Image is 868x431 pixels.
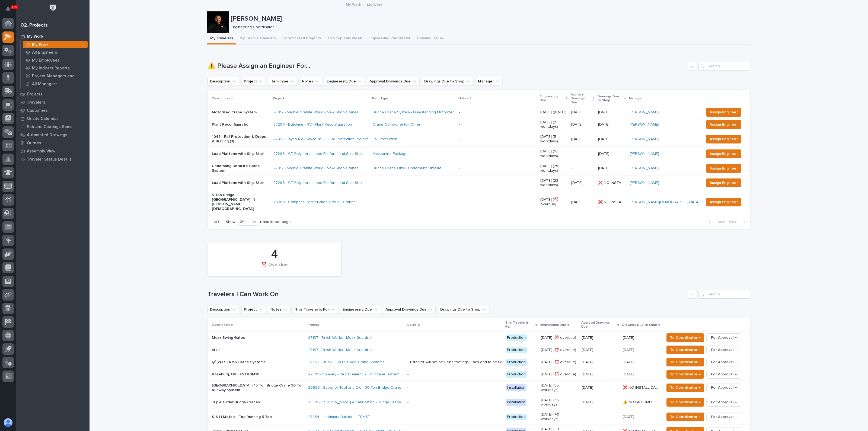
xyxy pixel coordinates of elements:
p: Description [212,95,230,101]
p: Fab and Coatings Items [27,124,72,129]
p: Project [273,95,284,101]
button: My Travelers [207,33,236,44]
span: For Approval → [711,371,737,378]
button: Assign Engineer [706,108,741,117]
tr: [GEOGRAPHIC_DATA] - 15 Ton Bridge Crane 30 Ton Runway System26636 - Superior Tool and Die - 30 To... [208,381,750,395]
p: [DATE] [598,151,611,156]
tr: 1043 - Fall Protection & Drops & Bracing (3)27312 - Jayco RV - Jayco 41 L3 - Fall Protection Proj... [208,132,750,146]
button: Engineering Priority List [365,33,414,44]
p: [DATE] (⏰ overdue) [541,360,577,365]
p: [DATE] [598,165,611,171]
div: - [459,122,460,127]
span: To Coordinator → [670,347,701,353]
button: Back [704,219,727,224]
p: [DATE] (⏰ overdue) [541,372,577,377]
p: [DATE] [582,372,618,377]
button: Engineering Due [340,305,381,314]
span: Assign Engineer [710,165,738,172]
a: [PERSON_NAME] [630,166,659,171]
p: Load Platform with Ship Stair [212,152,269,156]
span: For Approval → [711,359,737,365]
div: Production [506,371,527,378]
p: All Managers [32,82,58,87]
span: To Coordinator → [670,371,701,378]
div: Production [506,414,527,420]
p: Customers [27,108,48,113]
p: Motorized Crane System [212,110,269,115]
a: Mezzanine Package [373,152,408,156]
span: Back [713,219,725,224]
tr: Underhung UltraLite Crane System27317 - Marble Granite World - New Shop Cranes Bridge Crane Only ... [208,161,750,176]
a: Automated Drawings [16,131,90,139]
p: Project Managers and Engineers [32,74,85,79]
p: [DATE] [582,336,618,340]
button: Notes [268,305,291,314]
a: 27301 - Con-vey - Replacement 5 Ton Crane System [308,372,399,377]
p: [DATE] ([DATE]) [540,110,567,115]
button: For Approval → [706,370,741,379]
input: Search [698,62,750,71]
a: My Work [16,32,90,40]
button: Project [241,77,266,86]
p: This Traveler is For [505,320,534,330]
p: Engineering Due [540,322,566,328]
button: To Coordinator → [666,370,704,379]
a: Fall Protection [373,137,397,142]
a: 27296 - CT Polymers - Load Platform and Ship Stair [273,152,363,156]
p: ❌ NO INSTALL DATE! [623,384,661,390]
p: [DATE] (49 workdays) [541,412,577,422]
p: My Work [32,42,49,47]
p: ⚠️ NO FAB TIME! [623,399,653,405]
div: - [459,166,460,171]
div: - [407,348,409,352]
div: - [459,137,460,142]
button: users-avatar [2,417,14,428]
button: Drawing Issues [414,33,447,44]
a: Bridge Crane Only - Underhung Ultralite [373,166,442,171]
p: Travelers [27,100,45,105]
a: 26363 - Compass Construction Group - Cranes [273,200,356,205]
button: Project [241,305,266,314]
h1: ⚠️ Please Assign an Engineer For... [208,62,685,70]
p: [PERSON_NAME] [231,15,749,23]
div: - [407,336,409,340]
div: - [407,372,409,377]
span: Assign Engineer [710,199,738,205]
tr: Plant Reconfiguration27294 - Dutchmen RV - Plant Reconfiguration Crane Components - Other - [DATE... [208,117,750,132]
tr: Roseburg, OR - FSTRGM1027301 - Con-vey - Replacement 5 Ton Crane System - Production[DATE] (⏰ ove... [208,368,750,381]
tr: Motorized Crane System27317 - Marble Granite World - New Shop Cranes Bridge Crane System - Freest... [208,107,750,117]
a: 27254 - Landmark Builders - TRM5T [308,415,370,419]
button: To Coordinator → [666,333,704,342]
span: To Coordinator → [670,359,701,365]
button: For Approval → [706,413,741,421]
a: Traveler Status Details [16,155,90,163]
a: Customers [16,106,90,114]
a: All Engineers [21,49,90,56]
p: S & H Metals - Top Running 5 Ton [212,415,304,419]
span: Assign Engineer [710,136,738,142]
p: [DATE] (28 workdays) [540,178,567,188]
div: - [407,385,409,390]
button: For Approval → [706,346,741,354]
p: - [373,181,455,185]
p: [DATE] [582,360,618,365]
p: records per page [260,220,291,224]
button: Manager [476,77,503,86]
button: For Approval → [706,358,741,366]
a: Assembly View [16,147,90,155]
p: My Employees [32,58,60,63]
p: [DATE] [623,359,635,365]
button: Assign Engineer [706,178,741,187]
p: [DATE] [582,348,618,352]
p: Drawings Due to Shop [622,322,657,328]
a: Bridge Crane System - Freestanding Motorized [373,110,455,115]
span: To Coordinator → [670,384,701,391]
tr: Load Platform with Ship Stair27296 - CT Polymers - Load Platform and Ship Stair -- [DATE] (28 wor... [208,176,750,190]
p: Project [308,322,319,328]
p: Notes [458,95,468,101]
button: Assign Engineer [706,149,741,158]
a: Onsite Calendar [16,114,90,123]
div: 4 [217,248,332,261]
p: [DATE] [623,347,635,352]
button: Drawings Due to Shop [422,77,473,86]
